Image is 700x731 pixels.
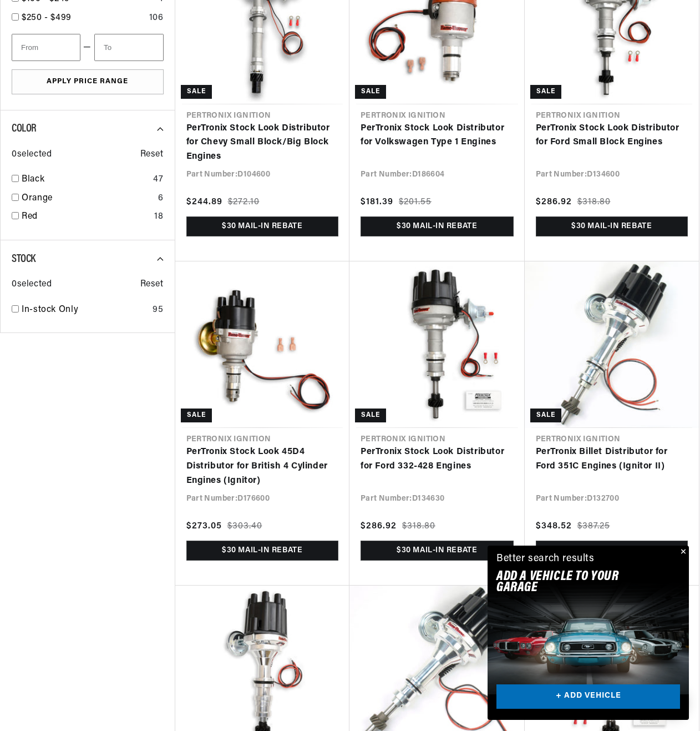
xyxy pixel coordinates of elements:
[94,34,163,61] input: To
[22,191,154,206] a: Orange
[12,254,35,265] span: Stock
[536,122,688,150] a: PerTronix Stock Look Distributor for Ford Small Block Engines
[83,41,92,55] span: —
[361,445,514,473] a: PerTronix Stock Look Distributor for Ford 332-428 Engines
[149,11,164,26] div: 106
[140,148,164,162] span: Reset
[496,551,595,567] div: Better search results
[536,445,688,473] a: PerTronix Billet Distributor for Ford 351C Engines (Ignitor II)
[140,278,164,292] span: Reset
[22,303,148,317] a: In-stock Only
[676,546,689,559] button: Close
[158,191,164,206] div: 6
[22,173,149,187] a: Black
[496,684,680,709] a: + ADD VEHICLE
[12,123,37,134] span: Color
[12,69,164,94] button: Apply Price Range
[12,148,52,162] span: 0 selected
[154,210,163,224] div: 18
[12,278,52,292] span: 0 selected
[153,303,163,317] div: 95
[186,445,339,488] a: PerTronix Stock Look 45D4 Distributor for British 4 Cylinder Engines (Ignitor)
[12,34,80,61] input: From
[186,122,339,164] a: PerTronix Stock Look Distributor for Chevy Small Block/Big Block Engines
[22,210,150,224] a: Red
[361,122,514,150] a: PerTronix Stock Look Distributor for Volkswagen Type 1 Engines
[153,173,163,187] div: 47
[22,13,72,22] span: $250 - $499
[496,571,652,594] h2: Add A VEHICLE to your garage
